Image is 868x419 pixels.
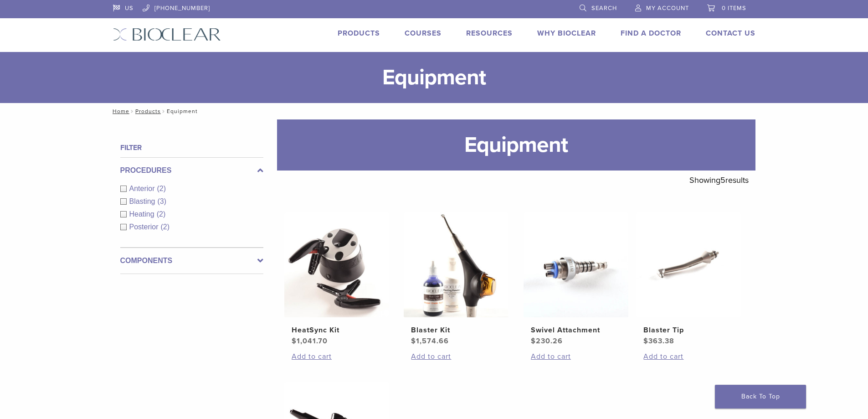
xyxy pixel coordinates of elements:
span: / [129,109,135,114]
a: Add to cart: “Swivel Attachment” [531,351,621,362]
span: 0 items [722,5,746,12]
bdi: 363.38 [643,336,674,346]
a: Resources [466,29,513,38]
h4: Filter [120,142,263,153]
span: $ [292,336,297,346]
span: $ [643,336,648,346]
label: Procedures [120,165,263,176]
img: Blaster Tip [636,212,741,317]
a: HeatSync KitHeatSync Kit $1,041.70 [284,212,390,347]
bdi: 230.26 [531,336,563,346]
span: Anterior [129,185,157,192]
img: Blaster Kit [404,212,508,317]
span: Search [591,5,617,12]
span: $ [411,336,416,346]
span: 5 [720,175,725,185]
span: (2) [157,210,166,218]
h2: Swivel Attachment [531,325,621,336]
span: $ [531,336,536,346]
a: Why Bioclear [537,29,596,38]
a: Contact Us [706,29,755,38]
a: Find A Doctor [621,29,681,38]
a: Swivel AttachmentSwivel Attachment $230.26 [523,212,629,347]
a: Add to cart: “Blaster Kit” [411,351,501,362]
span: Posterior [129,223,161,231]
a: Blaster KitBlaster Kit $1,574.66 [403,212,509,347]
img: HeatSync Kit [284,212,389,317]
a: Blaster TipBlaster Tip $363.38 [636,212,742,347]
span: (2) [161,223,170,231]
h2: Blaster Kit [411,325,501,336]
a: Add to cart: “Blaster Tip” [643,351,734,362]
a: Home [110,108,129,114]
span: Blasting [129,197,158,205]
a: Products [338,29,380,38]
img: Swivel Attachment [524,212,628,317]
a: Courses [405,29,442,38]
a: Products [135,108,161,114]
bdi: 1,041.70 [292,336,328,346]
a: Add to cart: “HeatSync Kit” [292,351,382,362]
img: Bioclear [113,28,221,41]
bdi: 1,574.66 [411,336,449,346]
span: (3) [157,197,166,205]
p: Showing results [689,171,749,190]
span: My Account [646,5,689,12]
nav: Equipment [106,103,762,119]
span: Heating [129,210,157,218]
h2: HeatSync Kit [292,325,382,336]
h2: Blaster Tip [643,325,734,336]
span: / [161,109,167,114]
h1: Equipment [277,119,755,171]
span: (2) [157,185,166,192]
a: Back To Top [715,385,806,409]
label: Components [120,255,263,266]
